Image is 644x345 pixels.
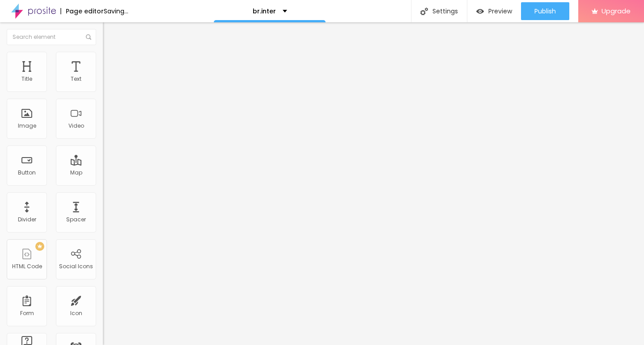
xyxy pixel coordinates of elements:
[20,310,34,316] div: Form
[18,170,36,176] div: Button
[420,8,428,15] img: Icone
[70,310,82,316] div: Icon
[66,216,86,223] div: Spacer
[60,8,104,14] div: Page editor
[476,8,484,15] img: view-1.svg
[68,123,84,129] div: Video
[602,7,631,15] span: Upgrade
[7,29,96,45] input: Search element
[86,34,91,40] img: Icone
[253,8,276,14] p: br.inter
[21,76,32,82] div: Title
[521,2,569,20] button: Publish
[70,170,82,176] div: Map
[488,8,512,15] span: Preview
[18,216,36,223] div: Divider
[467,2,521,20] button: Preview
[59,263,93,270] div: Social Icons
[534,8,556,15] span: Publish
[71,76,81,82] div: Text
[12,263,42,270] div: HTML Code
[104,8,128,14] div: Saving...
[18,123,36,129] div: Image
